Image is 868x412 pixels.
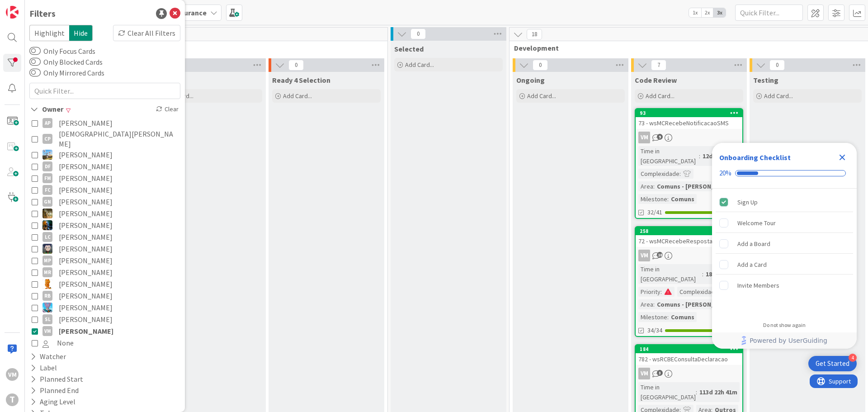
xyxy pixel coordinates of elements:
span: : [653,299,655,309]
span: [PERSON_NAME] [59,196,113,208]
span: Add Card... [646,92,675,100]
div: 25872 - wsMCRecebeRespostaSMS [636,227,742,247]
span: [PERSON_NAME] [59,149,113,161]
span: Code Review [635,76,677,85]
img: DG [42,150,52,160]
button: CP [DEMOGRAPHIC_DATA][PERSON_NAME] [32,129,178,149]
div: 72 - wsMCRecebeRespostaSMS [636,235,742,247]
span: [PERSON_NAME] [59,278,113,290]
span: 18 [657,252,663,258]
div: AP [42,118,52,128]
div: Add a Card is incomplete. [716,255,853,275]
span: [PERSON_NAME] [59,243,113,255]
div: 258 [636,227,742,235]
div: 184782 - wsRCBEConsultaDeclaracao [636,345,742,365]
span: 0 [533,60,548,71]
span: [PERSON_NAME] [59,219,113,231]
span: 9 [657,134,663,140]
div: Planned Start [29,374,84,385]
div: FM [42,173,52,183]
span: 34/34 [647,326,662,335]
span: [PERSON_NAME] [59,302,113,313]
div: Clear All Filters [113,25,180,41]
span: [PERSON_NAME] [59,172,113,184]
span: 2x [701,8,713,17]
div: Area [638,299,653,309]
label: Only Mirrored Cards [29,67,104,78]
div: Owner [29,104,64,115]
div: Add a Card [737,259,767,270]
div: Welcome Tour [737,218,776,228]
span: [DEMOGRAPHIC_DATA][PERSON_NAME] [59,129,178,149]
div: Sign Up is complete. [716,192,853,212]
div: Complexidade [677,287,718,297]
div: Complexidade [638,169,679,179]
span: [PERSON_NAME] [59,266,113,278]
span: Selected [394,44,424,53]
span: [PERSON_NAME] [59,208,113,219]
div: VM [638,132,650,143]
div: SL [42,314,52,324]
button: RL [PERSON_NAME] [32,278,178,290]
span: 3 [657,370,663,376]
div: Add a Board is incomplete. [716,234,853,254]
div: Invite Members is incomplete. [716,275,853,295]
span: [PERSON_NAME] [59,325,113,337]
span: Support [19,1,41,12]
div: T [6,393,19,406]
div: GN [42,197,52,207]
span: Highlight [29,25,69,41]
span: Powered by UserGuiding [750,335,827,346]
span: 7 [651,60,666,71]
div: Comuns [669,194,697,204]
span: Ongoing [516,76,545,85]
span: Testing [753,76,778,85]
button: Only Blocked Cards [29,57,41,66]
div: 18d 16h 8m [703,269,740,279]
div: 113d 22h 41m [697,387,740,397]
button: DF [PERSON_NAME] [32,161,178,172]
button: VM [PERSON_NAME] [32,325,178,337]
div: 782 - wsRCBEConsultaDeclaracao [636,353,742,365]
span: Ready 4 Selection [272,76,330,85]
button: Only Mirrored Cards [29,68,41,77]
div: Comuns - [PERSON_NAME]... [655,299,741,309]
button: LC [PERSON_NAME] [32,231,178,243]
input: Quick Filter... [735,5,803,21]
div: 12d 18h 13m [700,151,740,161]
div: MP [42,256,52,265]
div: 73 - wsMCRecebeNotificacaoSMS [636,117,742,129]
a: Powered by UserGuiding [717,332,852,349]
button: GN [PERSON_NAME] [32,196,178,208]
span: : [660,287,662,297]
span: : [667,312,669,322]
span: 3x [713,8,726,17]
button: RB [PERSON_NAME] [32,290,178,302]
span: [PERSON_NAME] [59,290,113,302]
button: SL [PERSON_NAME] [32,313,178,325]
span: Add Card... [527,92,556,100]
div: MR [42,267,52,277]
span: : [696,387,697,397]
img: JC [42,208,52,218]
div: Checklist items [712,189,857,316]
img: RL [42,279,52,289]
div: VM [42,326,52,336]
span: Add Card... [405,61,434,69]
div: 184 [636,345,742,353]
button: JC [PERSON_NAME] [32,208,178,219]
div: Area [638,181,653,191]
div: CP [42,134,52,144]
button: FM [PERSON_NAME] [32,172,178,184]
div: Filters [29,7,56,20]
div: Time in [GEOGRAPHIC_DATA] [638,382,696,402]
div: 20% [719,169,731,177]
div: Label [29,362,58,374]
button: JC [PERSON_NAME] [32,219,178,231]
div: Comuns - [PERSON_NAME]... [655,181,741,191]
div: 4 [849,354,857,362]
div: VM [638,250,650,261]
input: Quick Filter... [29,83,180,99]
button: FC [PERSON_NAME] [32,184,178,196]
span: 0 [769,60,785,71]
